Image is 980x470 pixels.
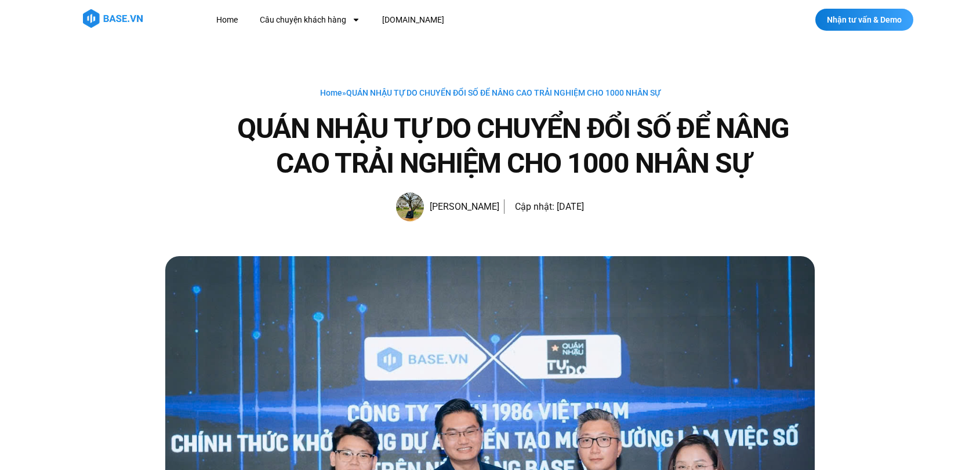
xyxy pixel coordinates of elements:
[320,88,660,97] span: »
[320,88,342,97] a: Home
[815,9,913,31] a: Nhận tư vấn & Demo
[212,111,815,181] h1: QUÁN NHẬU TỰ DO CHUYỂN ĐỔI SỐ ĐỂ NÂNG CAO TRẢI NGHIỆM CHO 1000 NHÂN SỰ
[251,9,369,31] a: Câu chuyện khách hàng
[396,192,424,221] img: Picture of Đoàn Đức
[396,192,499,221] a: Picture of Đoàn Đức [PERSON_NAME]
[557,201,584,212] time: [DATE]
[515,201,554,212] span: Cập nhật:
[346,88,660,97] span: QUÁN NHẬU TỰ DO CHUYỂN ĐỔI SỐ ĐỂ NÂNG CAO TRẢI NGHIỆM CHO 1000 NHÂN SỰ
[373,9,453,31] a: [DOMAIN_NAME]
[208,9,246,31] a: Home
[208,9,657,31] nav: Menu
[424,199,499,215] span: [PERSON_NAME]
[827,16,902,24] span: Nhận tư vấn & Demo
